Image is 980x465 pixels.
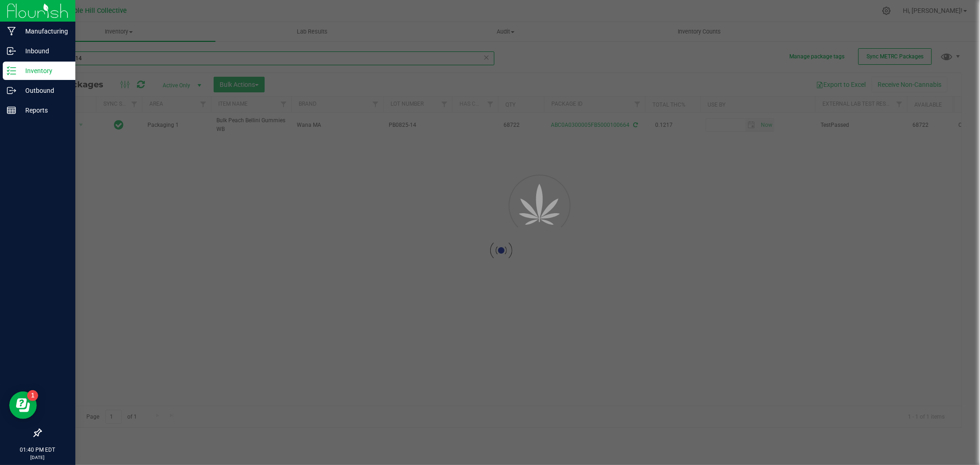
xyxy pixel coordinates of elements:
iframe: Resource center [9,391,37,419]
p: Outbound [16,85,71,96]
p: Manufacturing [16,26,71,37]
iframe: Resource center unread badge [27,390,38,401]
inline-svg: Manufacturing [7,27,16,36]
p: 01:40 PM EDT [4,446,71,454]
p: [DATE] [4,454,71,461]
p: Reports [16,105,71,116]
p: Inbound [16,45,71,57]
inline-svg: Inventory [7,66,16,75]
inline-svg: Reports [7,106,16,115]
inline-svg: Outbound [7,86,16,95]
inline-svg: Inbound [7,46,16,56]
p: Inventory [16,65,71,76]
